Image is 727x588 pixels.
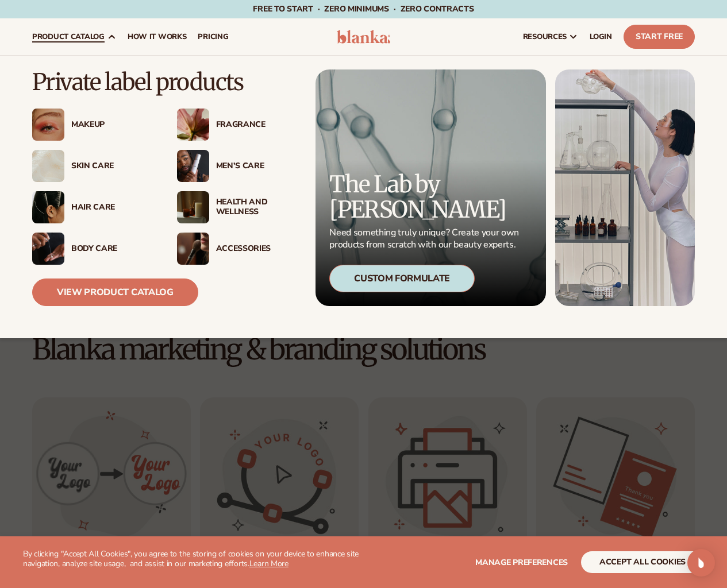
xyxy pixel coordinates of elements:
[329,265,475,292] div: Custom Formulate
[177,233,299,265] a: Female with makeup brush. Accessories
[177,150,209,182] img: Male holding moisturizer bottle.
[71,161,154,171] div: Skin Care
[337,30,391,44] img: logo
[177,109,299,141] a: Pink blooming flower. Fragrance
[32,109,64,141] img: Female with glitter eye makeup.
[581,551,704,573] button: accept all cookies
[475,557,568,568] span: Manage preferences
[192,18,234,55] a: pricing
[23,550,364,569] p: By clicking "Accept All Cookies", you agree to the storing of cookies on your device to enhance s...
[177,191,299,223] a: Candles and incense on table. Health And Wellness
[216,120,299,130] div: Fragrance
[216,161,299,171] div: Men’s Care
[32,69,298,95] p: Private label products
[177,109,209,141] img: Pink blooming flower.
[249,558,289,569] a: Learn More
[32,233,154,265] a: Male hand applying moisturizer. Body Care
[71,120,154,130] div: Makeup
[316,69,546,306] a: Microscopic product formula. The Lab by [PERSON_NAME] Need something truly unique? Create your ow...
[624,25,695,49] a: Start Free
[32,150,64,182] img: Cream moisturizer swatch.
[198,32,228,41] span: pricing
[32,233,64,265] img: Male hand applying moisturizer.
[590,32,612,41] span: LOGIN
[71,244,154,254] div: Body Care
[122,18,193,55] a: How It Works
[584,18,618,55] a: LOGIN
[555,69,695,306] img: Female in lab with equipment.
[517,18,584,55] a: resources
[177,150,299,182] a: Male holding moisturizer bottle. Men’s Care
[71,203,154,212] div: Hair Care
[26,18,122,55] a: product catalog
[128,32,187,41] span: How It Works
[523,32,567,41] span: resources
[253,3,474,14] span: Free to start · ZERO minimums · ZERO contracts
[177,191,209,223] img: Candles and incense on table.
[32,109,154,141] a: Female with glitter eye makeup. Makeup
[216,244,299,254] div: Accessories
[216,198,299,217] div: Health And Wellness
[32,191,64,223] img: Female hair pulled back with clips.
[329,227,522,251] p: Need something truly unique? Create your own products from scratch with our beauty experts.
[32,32,105,41] span: product catalog
[177,233,209,265] img: Female with makeup brush.
[329,172,522,222] p: The Lab by [PERSON_NAME]
[475,551,568,573] button: Manage preferences
[32,191,154,223] a: Female hair pulled back with clips. Hair Care
[687,549,715,577] div: Open Intercom Messenger
[32,278,198,306] a: View Product Catalog
[32,150,154,182] a: Cream moisturizer swatch. Skin Care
